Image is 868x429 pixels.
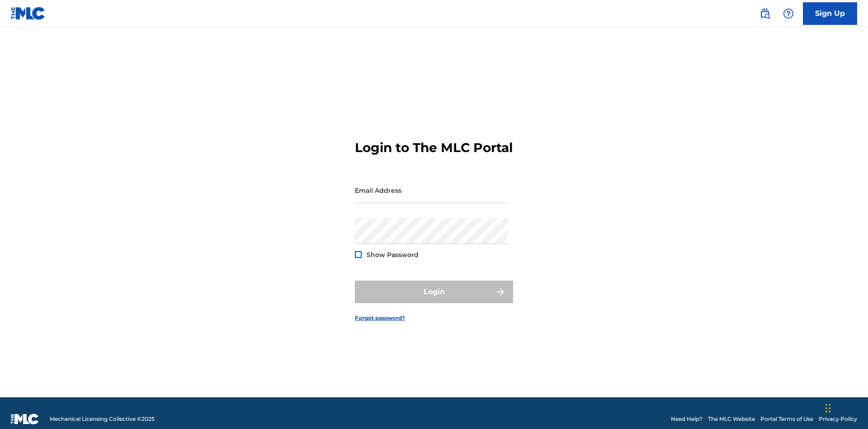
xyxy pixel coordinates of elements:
[823,386,868,429] iframe: Chat Widget
[760,415,813,423] a: Portal Terms of Use
[819,415,857,423] a: Privacy Policy
[355,314,405,322] a: Forgot password?
[756,5,774,23] a: Public Search
[803,2,857,25] a: Sign Up
[783,8,794,19] img: help
[355,140,513,156] h3: Login to The MLC Portal
[826,395,831,422] div: Drag
[779,5,797,23] div: Help
[11,414,39,424] img: logo
[759,8,770,19] img: search
[11,7,46,20] img: MLC Logo
[671,415,703,423] a: Need Help?
[708,415,755,423] a: The MLC Website
[367,251,419,259] span: Show Password
[50,415,155,423] span: Mechanical Licensing Collective © 2025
